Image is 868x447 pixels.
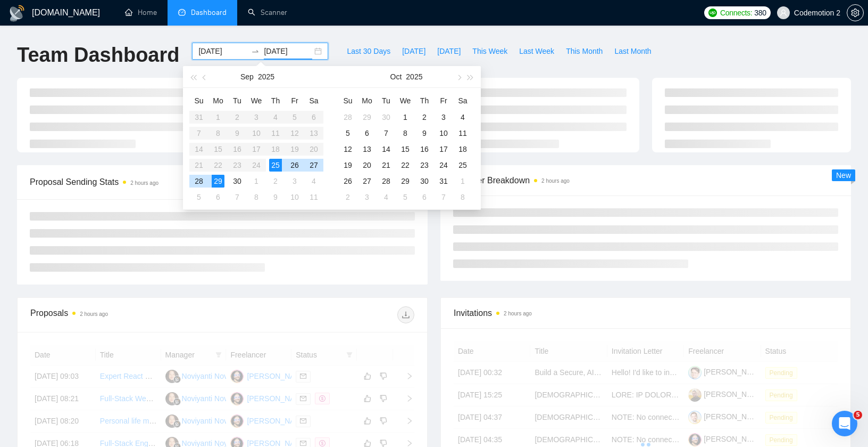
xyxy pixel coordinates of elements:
div: 16 [418,143,431,156]
div: 28 [193,175,205,188]
td: 2025-10-24 [434,157,453,173]
div: 31 [437,175,450,188]
div: 25 [456,159,469,172]
th: Su [189,92,208,109]
div: 6 [361,127,373,140]
div: 14 [380,143,393,156]
div: 22 [399,159,412,172]
td: 2025-10-22 [396,157,415,173]
div: 8 [399,127,412,140]
td: 2025-10-20 [357,157,377,173]
button: 2025 [406,66,422,87]
td: 2025-10-17 [434,141,453,157]
div: 8 [456,191,469,204]
span: Proposal Sending Stats [30,175,295,189]
button: [DATE] [431,43,466,60]
div: 21 [380,159,393,172]
td: 2025-11-01 [453,173,472,189]
div: 1 [250,175,263,188]
td: 2025-10-26 [338,173,357,189]
th: Sa [304,92,323,109]
td: 2025-10-05 [338,125,357,141]
th: Th [266,92,285,109]
div: 1 [456,175,469,188]
span: to [251,47,260,55]
td: 2025-10-03 [285,173,304,189]
div: 15 [399,143,412,156]
th: Sa [453,92,472,109]
div: 28 [380,175,393,188]
time: 2 hours ago [504,311,532,316]
div: 29 [361,111,373,124]
div: 4 [380,191,393,204]
img: logo [9,5,26,22]
div: 5 [341,127,354,140]
div: 19 [341,159,354,172]
td: 2025-11-05 [396,189,415,205]
a: homeHome [125,8,157,17]
div: 2 [269,175,282,188]
td: 2025-10-02 [266,173,285,189]
td: 2025-10-15 [396,141,415,157]
span: swap-right [251,47,260,55]
div: 26 [288,159,301,172]
div: 18 [456,143,469,156]
span: Last 30 Days [347,45,390,57]
div: 13 [361,143,373,156]
span: 380 [754,7,766,19]
div: 4 [307,175,320,188]
div: 30 [380,111,393,124]
td: 2025-10-18 [453,141,472,157]
div: 20 [361,159,373,172]
th: Su [338,92,357,109]
div: 9 [269,191,282,204]
span: Connects: [720,7,752,19]
span: Last Week [519,45,554,57]
div: 30 [418,175,431,188]
td: 2025-10-03 [434,109,453,125]
td: 2025-10-04 [304,173,323,189]
button: [DATE] [396,43,431,60]
td: 2025-10-11 [304,189,323,205]
div: 7 [380,127,393,140]
th: Tu [377,92,396,109]
button: Last 30 Days [341,43,396,60]
td: 2025-09-27 [304,157,323,173]
button: This Month [560,43,608,60]
td: 2025-10-06 [208,189,228,205]
div: 26 [341,175,354,188]
button: Last Month [608,43,657,60]
th: Tu [228,92,247,109]
td: 2025-10-07 [228,189,247,205]
td: 2025-10-28 [377,173,396,189]
td: 2025-10-14 [377,141,396,157]
span: Invitations [454,306,838,320]
td: 2025-10-10 [285,189,304,205]
div: 3 [437,111,450,124]
td: 2025-10-25 [453,157,472,173]
span: dashboard [178,9,186,16]
th: Mo [357,92,377,109]
a: searchScanner [248,8,287,17]
td: 2025-09-30 [228,173,247,189]
div: 9 [418,127,431,140]
td: 2025-09-29 [208,173,228,189]
div: 7 [437,191,450,204]
td: 2025-10-30 [415,173,434,189]
div: 11 [307,191,320,204]
button: Sep [240,66,254,87]
div: 3 [361,191,373,204]
div: 2 [341,191,354,204]
span: [DATE] [402,45,425,57]
div: 29 [212,175,224,188]
td: 2025-10-09 [266,189,285,205]
div: 7 [231,191,244,204]
time: 2 hours ago [541,178,570,184]
span: Scanner Breakdown [453,174,838,187]
td: 2025-10-31 [434,173,453,189]
div: 11 [456,127,469,140]
div: 5 [399,191,412,204]
td: 2025-11-08 [453,189,472,205]
td: 2025-09-30 [377,109,396,125]
td: 2025-10-05 [189,189,208,205]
